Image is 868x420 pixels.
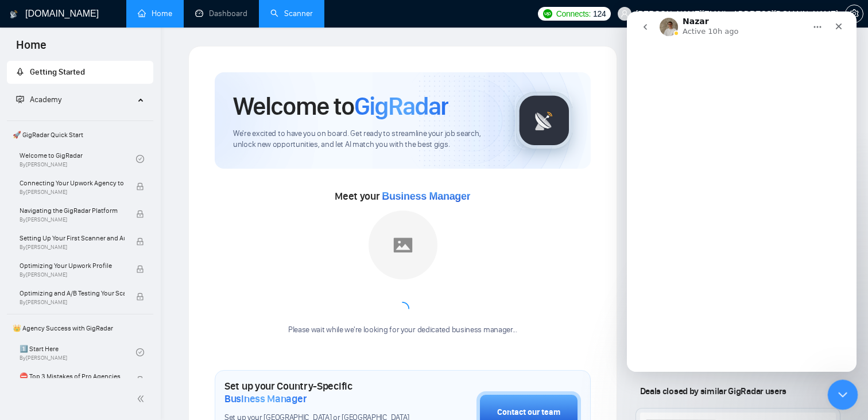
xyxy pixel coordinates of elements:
[20,205,125,216] span: Navigating the GigRadar Platform
[593,7,606,20] span: 124
[30,95,61,104] span: Academy
[20,287,125,299] span: Optimizing and A/B Testing Your Scanner for Better Results
[556,7,591,20] span: Connects:
[845,5,863,23] button: setting
[195,9,247,18] a: dashboardDashboard
[627,11,857,372] iframe: To enrich screen reader interactions, please activate Accessibility in Grammarly extension settings
[846,9,863,18] span: setting
[369,211,437,279] img: placeholder.png
[20,146,136,172] a: Welcome to GigRadarBy[PERSON_NAME]
[20,244,125,251] span: By [PERSON_NAME]
[270,9,313,18] a: searchScanner
[281,325,524,336] div: Please wait while we're looking for your dedicated business manager...
[136,348,144,356] span: check-circle
[20,260,125,271] span: Optimizing Your Upwork Profile
[335,190,470,203] span: Meet your
[20,177,125,189] span: Connecting Your Upwork Agency to GigRadar
[138,9,172,18] a: homeHome
[516,92,573,149] img: gigradar-logo.png
[20,216,125,223] span: By [PERSON_NAME]
[137,393,148,405] span: double-left
[497,406,560,419] div: Contact our team
[136,155,144,163] span: check-circle
[16,68,24,76] span: rocket
[20,371,125,382] span: ⛔ Top 3 Mistakes of Pro Agencies
[635,381,791,401] span: Deals closed by similar GigRadar users
[20,232,125,244] span: Setting Up Your First Scanner and Auto-Bidder
[7,61,153,84] li: Getting Started
[543,9,552,18] img: upwork-logo.png
[136,265,144,273] span: lock
[845,9,863,18] a: setting
[8,123,152,146] span: 🚀 GigRadar Quick Start
[136,210,144,218] span: lock
[382,190,470,202] span: Business Manager
[20,271,125,278] span: By [PERSON_NAME]
[233,91,448,122] h1: Welcome to
[393,300,412,318] span: loading
[20,189,125,196] span: By [PERSON_NAME]
[16,95,24,103] span: fund-projection-screen
[354,91,448,122] span: GigRadar
[136,376,144,384] span: lock
[136,182,144,190] span: lock
[8,317,152,340] span: 👑 Agency Success with GigRadar
[224,380,419,405] h1: Set up your Country-Specific
[136,238,144,246] span: lock
[233,129,497,150] span: We're excited to have you on board. Get ready to streamline your job search, unlock new opportuni...
[136,293,144,301] span: lock
[16,95,61,104] span: Academy
[30,67,85,77] span: Getting Started
[621,10,629,18] span: user
[10,5,18,24] img: logo
[20,299,125,306] span: By [PERSON_NAME]
[20,340,136,365] a: 1️⃣ Start HereBy[PERSON_NAME]
[224,392,307,405] span: Business Manager
[7,37,56,61] span: Home
[828,380,858,410] iframe: To enrich screen reader interactions, please activate Accessibility in Grammarly extension settings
